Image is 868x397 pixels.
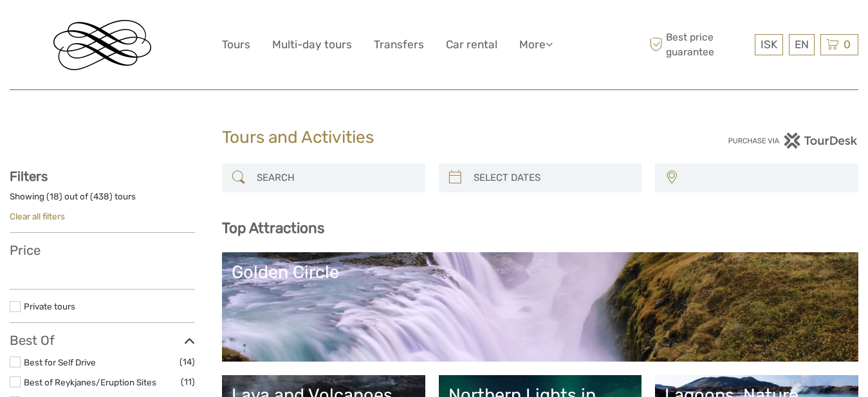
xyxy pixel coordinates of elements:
[53,20,151,70] img: Reykjavik Residence
[24,357,96,367] a: Best for Self Drive
[180,355,195,369] span: (14)
[10,243,195,258] h3: Price
[50,190,59,203] label: 18
[789,34,815,55] div: EN
[181,374,195,389] span: (11)
[232,262,849,282] div: Golden Circle
[222,127,647,148] h1: Tours and Activities
[646,30,752,59] span: Best price guarantee
[446,35,497,54] a: Car rental
[24,377,156,387] a: Best of Reykjanes/Eruption Sites
[24,301,75,311] a: Private tours
[10,211,65,221] a: Clear all filters
[10,190,195,210] div: Showing ( ) out of ( ) tours
[728,133,858,149] img: PurchaseViaTourDesk.png
[519,35,553,54] a: More
[761,38,777,51] span: ISK
[272,35,352,54] a: Multi-day tours
[232,262,849,352] a: Golden Circle
[842,38,853,51] span: 0
[93,190,109,203] label: 438
[374,35,424,54] a: Transfers
[10,169,48,184] strong: Filters
[222,219,324,237] b: Top Attractions
[10,333,195,348] h3: Best Of
[468,167,636,189] input: SELECT DATES
[252,167,419,189] input: SEARCH
[222,35,250,54] a: Tours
